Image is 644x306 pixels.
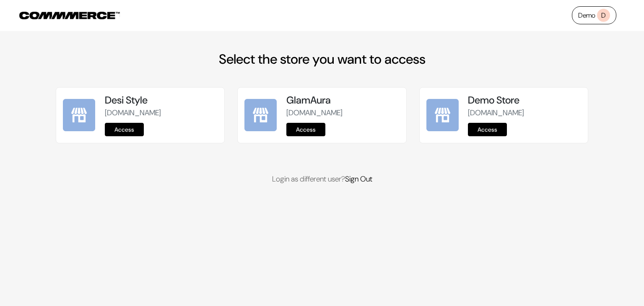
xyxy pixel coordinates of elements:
a: DemoD [572,6,616,24]
p: [DOMAIN_NAME] [286,107,399,119]
h2: Select the store you want to access [56,51,588,67]
h5: Demo Store [468,94,581,106]
span: D [597,9,610,22]
a: Access [105,123,144,136]
h5: GlamAura [286,94,399,106]
h5: Desi Style [105,94,218,106]
a: Access [286,123,325,136]
p: [DOMAIN_NAME] [105,107,218,119]
a: Sign Out [345,174,372,184]
img: Demo Store [426,99,459,131]
img: GlamAura [244,99,277,131]
p: Login as different user? [56,174,588,185]
img: Desi Style [63,99,95,131]
a: Access [468,123,507,136]
img: COMMMERCE [19,12,120,19]
p: [DOMAIN_NAME] [468,107,581,119]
